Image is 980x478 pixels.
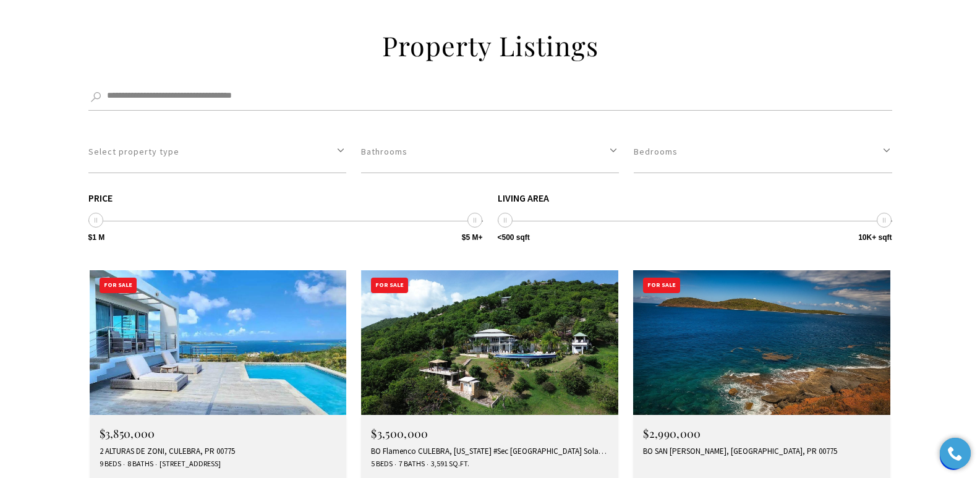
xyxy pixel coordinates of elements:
[643,446,880,456] div: BO SAN [PERSON_NAME], [GEOGRAPHIC_DATA], PR 00775
[100,446,337,456] div: 2 ALTURAS DE ZONI, CULEBRA, PR 00775
[634,130,892,173] button: Bedrooms
[156,459,221,469] span: [STREET_ADDRESS]
[100,426,155,441] span: $3,850,000
[371,459,393,469] span: 5 Beds
[124,459,153,469] span: 8 Baths
[396,459,425,469] span: 7 Baths
[88,234,105,241] span: $1 M
[858,234,892,241] span: 10K+ sqft
[498,234,530,241] span: <500 sqft
[371,426,428,441] span: $3,500,000
[224,28,756,63] h2: Property Listings
[643,278,680,293] div: For Sale
[361,130,619,173] button: Bathrooms
[371,446,608,456] div: BO Flamenco CULEBRA, [US_STATE] #Sec [GEOGRAPHIC_DATA] Solar 15, [GEOGRAPHIC_DATA], PR 00775
[88,83,892,111] input: Search by Address, City, or Neighborhood
[100,459,121,469] span: 9 Beds
[462,234,483,241] span: $5 M+
[371,278,408,293] div: For Sale
[88,130,346,173] button: Select property type
[643,426,701,441] span: $2,990,000
[100,278,137,293] div: For Sale
[428,459,469,469] span: 3,591 Sq.Ft.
